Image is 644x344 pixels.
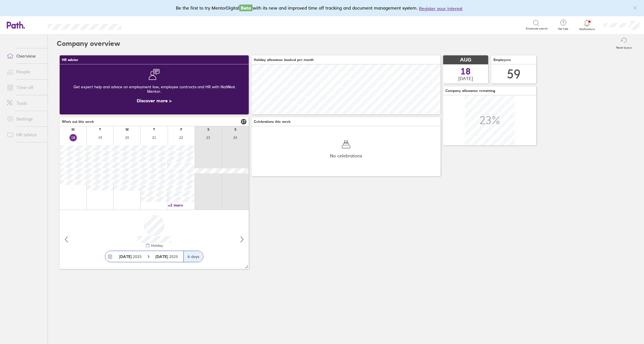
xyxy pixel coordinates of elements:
span: 2025 [119,254,142,259]
span: [DATE] [458,76,473,81]
span: 17 [241,119,246,125]
span: 18 [461,67,471,76]
a: +2 more [168,203,194,208]
div: Holiday [150,244,163,248]
div: Get expert help and advice on employment law, employee contracts and HR with NatWest Mentor. [64,80,244,98]
div: S [207,128,209,132]
span: 2025 [155,254,178,259]
div: Be the first to try MentorDigital with its new and improved time off tracking and document manage... [176,4,468,12]
span: Company allowance remaining [445,89,495,93]
div: 6 days [183,251,203,262]
h2: Company overview [57,35,120,53]
div: S [234,128,236,132]
a: Discover more > [137,98,172,103]
button: Register your interest [419,5,463,12]
div: F [180,128,182,132]
span: AUG [460,57,471,63]
strong: [DATE] [119,254,132,259]
div: Search [137,22,151,27]
span: Holiday allowance booked per month [254,58,314,62]
div: T [99,128,101,132]
span: Beta [239,4,253,11]
div: 59 [507,67,520,81]
span: Celebrations this week [254,120,291,124]
div: W [125,128,129,132]
span: Who's out this week [62,120,94,124]
span: HR advice [62,58,78,62]
a: Tools [2,98,48,109]
a: Overview [2,50,48,62]
a: People [2,66,48,77]
a: Time off [2,82,48,93]
span: No celebrations [330,153,362,158]
div: T [153,128,155,132]
a: HR advice [2,129,48,140]
span: Notifications [578,28,596,31]
a: Settings [2,113,48,125]
span: Get help [554,27,572,31]
div: M [71,128,75,132]
a: Notifications [578,19,596,31]
span: Employees [493,58,511,62]
button: Reset layout [613,35,635,53]
label: Reset layout [613,44,635,49]
span: Employee search [526,27,548,30]
strong: [DATE] [155,254,169,259]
